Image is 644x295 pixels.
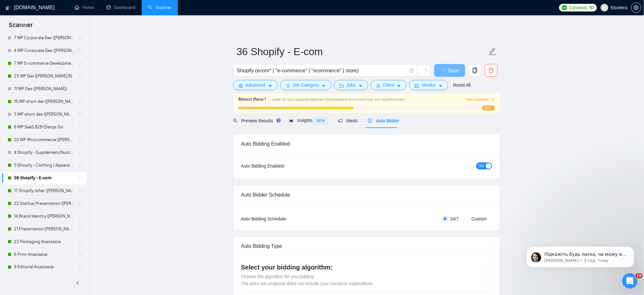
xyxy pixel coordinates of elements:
[78,137,83,142] span: holder
[469,68,481,73] span: copy
[239,83,243,88] span: setting
[415,83,419,88] span: idcard
[376,83,381,88] span: user
[14,248,74,261] a: 6 Print Anastasiia
[517,233,644,278] iframe: Intercom notifications повідомлення
[78,214,83,219] span: holder
[286,83,290,88] span: bars
[334,80,368,90] button: folderJobscaret-down
[562,5,567,10] img: upwork-logo.png
[14,70,74,83] a: 25 WP Dev ([PERSON_NAME] B)
[268,83,272,88] span: caret-down
[14,121,74,133] a: 6 WP SaaS B2B (Denys Sv)
[14,57,74,70] a: 7 WP E-commerce Development ([PERSON_NAME] B)
[631,3,641,13] button: setting
[78,265,83,270] span: holder
[14,261,74,274] a: 9 Editorial Anastasiia
[569,4,588,11] span: Connects:
[14,235,74,248] a: 22 Packaging Anastasiia
[338,118,358,123] span: Alerts
[78,201,83,206] span: holder
[78,35,83,40] span: holder
[276,118,281,123] div: Tooltip anchor
[4,20,38,34] span: Scanner
[453,82,471,89] a: Reset All
[338,119,342,123] span: notification
[75,5,94,10] a: homeHome
[78,74,83,79] span: holder
[78,86,83,91] span: holder
[590,4,594,11] span: 57
[237,67,407,75] input: Search Freelance Jobs...
[635,273,643,278] span: 10
[469,64,481,77] button: copy
[602,5,607,10] span: user
[241,135,492,153] div: Auto Bidding Enabled
[14,184,74,197] a: 17 Shopify other ([PERSON_NAME])
[488,47,497,56] span: edit
[233,119,238,123] span: search
[78,125,83,130] span: holder
[78,112,83,117] span: holder
[368,118,399,123] span: Auto Bidder
[383,82,395,89] span: Client
[410,68,414,73] span: info-circle
[358,83,363,88] span: caret-down
[14,44,74,57] a: 4 WP Corporate Des ([PERSON_NAME])
[478,162,484,169] span: ON
[241,237,492,255] div: Auto Bidding Type
[237,44,487,60] input: Scanner name...
[485,64,498,77] button: delete
[238,96,266,103] span: Almost there !
[78,99,83,104] span: holder
[280,80,331,90] button: barsJob Categorycaret-down
[485,68,497,73] span: delete
[241,186,492,204] div: Auto Bidder Schedule
[368,119,372,123] span: robot
[148,5,172,10] a: searchScanner
[78,163,83,168] span: holder
[322,83,326,88] span: caret-down
[422,82,436,89] span: Vendor
[440,69,448,74] span: loading
[397,83,401,88] span: caret-down
[434,64,465,77] button: Save
[78,150,83,155] span: holder
[14,197,74,210] a: 22 Startup Presentation ([PERSON_NAME])
[409,80,448,90] button: idcardVendorcaret-down
[106,5,135,10] a: dashboardDashboard
[632,5,641,10] span: setting
[346,82,356,89] span: Jobs
[622,273,638,289] iframe: Intercom live chat
[14,108,74,121] a: 5 WP short des ([PERSON_NAME])
[289,118,328,123] span: Insights
[14,223,74,235] a: 21 Presentation [PERSON_NAME]
[339,83,344,88] span: folder
[233,118,279,123] span: Preview Results
[293,82,319,89] span: Job Category
[78,239,83,244] span: holder
[246,82,265,89] span: Advanced
[482,105,495,111] span: 48%
[241,263,492,272] h4: Select your bidding algorithm:
[241,162,325,169] div: Auto Bidding Enabled:
[78,48,83,53] span: holder
[289,118,294,123] span: area-chart
[448,215,461,222] span: 24/7
[5,3,10,13] img: logo
[438,83,443,88] span: caret-down
[14,210,74,223] a: 14 Brand Identity ([PERSON_NAME])
[421,69,427,75] span: loading
[465,97,495,103] button: Train Laziza AI
[631,5,641,10] a: setting
[14,172,74,184] a: 36 Shopify - E-com
[314,117,328,124] span: NEW
[273,97,405,102] span: Level Up Your Laziza AI Matches! Give feedback and unlock top-tier opportunities !
[78,61,83,66] span: holder
[14,146,74,159] a: 4 Shopify - Supplement/Nutrition/Food Website
[14,159,74,172] a: 5 Shopify - Clothing | Apparel Website
[241,215,325,222] div: Auto Bidding Schedule:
